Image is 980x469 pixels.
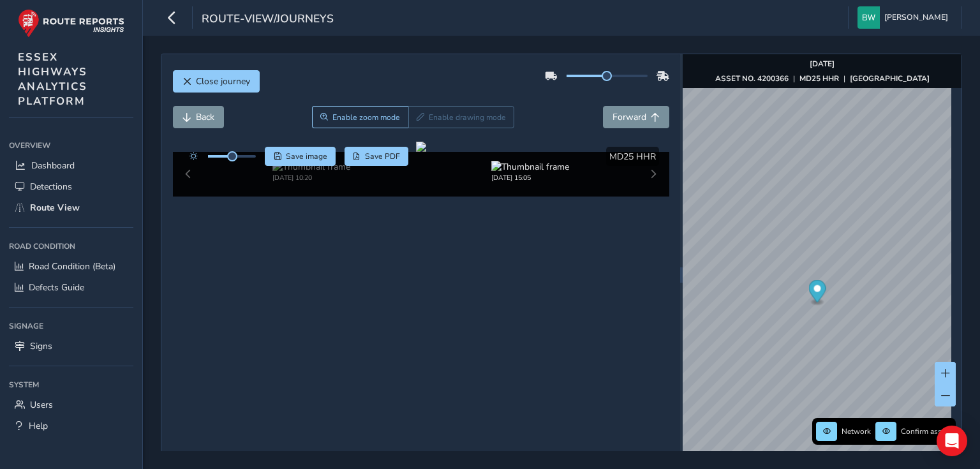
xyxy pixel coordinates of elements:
[842,426,871,436] span: Network
[9,136,133,155] div: Overview
[810,59,835,69] strong: [DATE]
[9,197,133,218] a: Route View
[9,237,133,256] div: Road Condition
[9,176,133,197] a: Detections
[265,147,336,166] button: Save
[30,202,80,214] span: Route View
[799,73,839,84] strong: MD25 HHR
[715,73,930,84] div: | |
[9,155,133,176] a: Dashboard
[312,106,408,128] button: Zoom
[332,112,400,123] span: Enable zoom mode
[18,9,124,38] img: rr logo
[202,11,334,29] span: route-view/journeys
[9,256,133,277] a: Road Condition (Beta)
[345,147,409,166] button: PDF
[9,277,133,298] a: Defects Guide
[196,111,214,123] span: Back
[884,6,948,29] span: [PERSON_NAME]
[29,260,115,272] span: Road Condition (Beta)
[491,161,569,173] img: Thumbnail frame
[18,50,87,108] span: ESSEX HIGHWAYS ANALYTICS PLATFORM
[30,399,53,411] span: Users
[272,173,350,182] div: [DATE] 10:20
[857,6,880,29] img: diamond-layout
[365,151,400,161] span: Save PDF
[9,316,133,336] div: Signage
[173,106,224,128] button: Back
[31,160,75,172] span: Dashboard
[809,280,826,306] div: Map marker
[850,73,930,84] strong: [GEOGRAPHIC_DATA]
[29,420,48,432] span: Help
[29,281,84,294] span: Defects Guide
[173,70,260,93] button: Close journey
[612,111,646,123] span: Forward
[715,73,789,84] strong: ASSET NO. 4200366
[30,181,72,193] span: Detections
[9,394,133,415] a: Users
[9,415,133,436] a: Help
[937,426,967,456] div: Open Intercom Messenger
[196,75,250,87] span: Close journey
[491,173,569,182] div: [DATE] 15:05
[286,151,327,161] span: Save image
[901,426,952,436] span: Confirm assets
[9,336,133,357] a: Signs
[272,161,350,173] img: Thumbnail frame
[603,106,669,128] button: Forward
[609,151,656,163] span: MD25 HHR
[857,6,953,29] button: [PERSON_NAME]
[30,340,52,352] span: Signs
[9,375,133,394] div: System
